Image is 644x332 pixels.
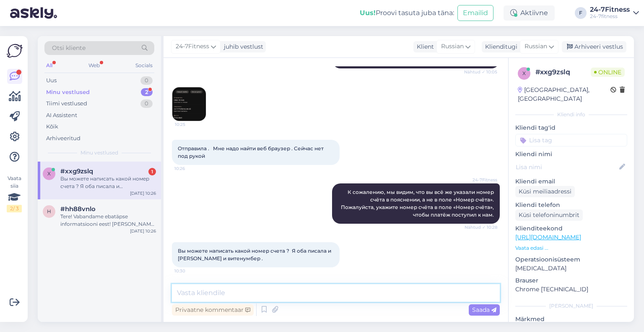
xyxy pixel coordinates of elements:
[504,5,555,21] div: Aktiivne
[464,69,497,75] span: Nähtud ✓ 10:05
[515,285,627,294] p: Chrome [TECHNICAL_ID]
[174,165,206,172] span: 10:26
[148,168,156,175] div: 1
[562,41,626,52] div: Arhiveeri vestlus
[46,76,57,85] div: Uus
[515,244,627,252] p: Vaata edasi ...
[46,111,77,120] div: AI Assistent
[535,67,591,77] div: # xxg9zslq
[46,99,87,108] div: Tiimi vestlused
[60,167,93,175] span: #xxg9zslq
[46,123,58,131] div: Kõik
[46,88,90,97] div: Minu vestlused
[515,233,581,241] a: [URL][DOMAIN_NAME]
[172,304,254,316] div: Privaatne kommentaar
[515,201,627,209] p: Kliendi telefon
[515,224,627,233] p: Klienditeekond
[515,315,627,324] p: Märkmed
[515,264,627,273] p: [MEDICAL_DATA]
[522,70,526,76] span: x
[175,121,206,128] span: 10:25
[221,42,263,51] div: juhib vestlust
[515,276,627,285] p: Brauser
[515,150,627,159] p: Kliendi nimi
[515,209,583,221] div: Küsi telefoninumbrit
[44,60,54,71] div: All
[525,42,547,51] span: Russian
[515,111,627,118] div: Kliendi info
[52,44,86,52] span: Otsi kliente
[590,13,630,20] div: 24-7fitness
[515,302,627,310] div: [PERSON_NAME]
[7,43,23,59] img: Askly Logo
[174,268,206,274] span: 10:30
[515,123,627,132] p: Kliendi tag'id
[60,213,156,228] div: Tere! Vabandame ebatäpse informatsiooni eest! [PERSON_NAME] spordiklubi avamisega on meil tõepool...
[515,255,627,264] p: Operatsioonisüsteem
[130,190,156,196] div: [DATE] 10:26
[518,86,610,103] div: [GEOGRAPHIC_DATA], [GEOGRAPHIC_DATA]
[7,205,22,212] div: 2 / 3
[47,208,51,214] span: h
[140,99,153,108] div: 0
[515,177,627,186] p: Kliendi email
[360,9,376,17] b: Uus!
[60,175,156,190] div: Вы можете написать какой номер счета ? Я оба писала и [PERSON_NAME] и витенумбер .
[134,60,154,71] div: Socials
[515,134,627,146] input: Lisa tag
[590,6,630,13] div: 24-7Fitness
[47,170,51,177] span: x
[141,88,153,97] div: 2
[457,5,493,21] button: Emailid
[130,228,156,234] div: [DATE] 10:26
[472,306,496,314] span: Saada
[178,248,332,261] span: Вы можете написать какой номер счета ? Я оба писала и [PERSON_NAME] и витенумбер .
[60,205,96,213] span: #hh88vnlo
[591,68,625,77] span: Online
[46,134,80,143] div: Arhiveeritud
[172,87,206,121] img: Attachment
[178,145,325,159] span: Отправила . Мне надо найти веб браузер . Сейчас нет под рукой
[482,42,517,51] div: Klienditugi
[575,7,587,19] div: F
[466,177,497,183] span: 24-7Fitness
[515,186,575,197] div: Küsi meiliaadressi
[465,224,497,230] span: Nähtud ✓ 10:28
[140,76,153,85] div: 0
[80,149,118,157] span: Minu vestlused
[176,42,209,51] span: 24-7Fitness
[341,189,495,218] span: К сожалению, мы видим, что вы всё же указали номер счёта в пояснении, а не в поле «Номер счёта». ...
[516,162,618,172] input: Lisa nimi
[590,6,639,20] a: 24-7Fitness24-7fitness
[413,42,434,51] div: Klient
[441,42,464,51] span: Russian
[7,175,22,212] div: Vaata siia
[360,8,454,18] div: Proovi tasuta juba täna:
[87,60,101,71] div: Web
